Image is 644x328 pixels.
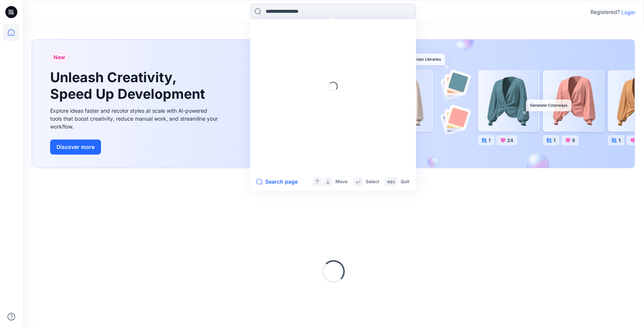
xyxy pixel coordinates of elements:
[50,107,220,130] div: Explore ideas faster and recolor styles at scale with AI-powered tools that boost creativity, red...
[590,8,620,17] p: Registered?
[621,8,635,16] p: Login
[50,139,220,155] a: Discover more
[50,69,208,102] h1: Unleash Creativity, Speed Up Development
[54,53,65,62] span: New
[387,178,395,186] p: esc
[401,178,409,186] p: Quit
[50,139,101,155] button: Discover more
[366,178,379,186] p: Select
[256,177,298,186] button: Search page
[335,178,347,186] p: Move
